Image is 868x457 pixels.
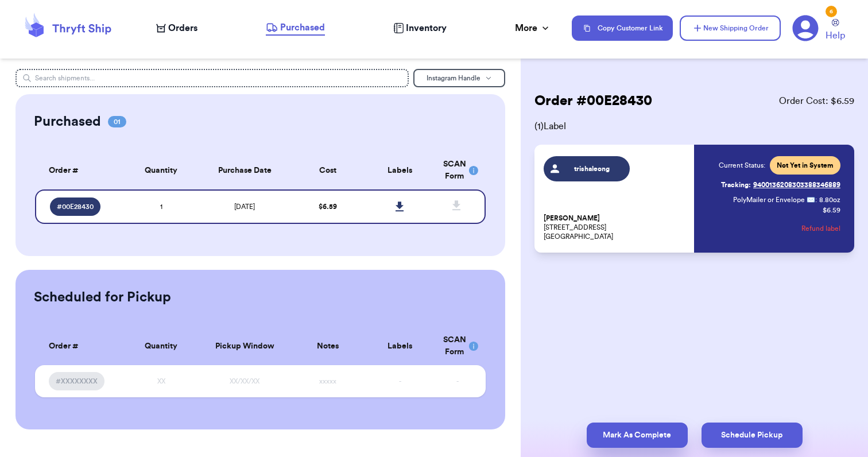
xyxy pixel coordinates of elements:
div: SCAN Form [443,334,472,358]
button: Mark As Complete [587,423,688,448]
th: Pickup Window [197,327,292,365]
button: New Shipping Order [680,16,781,41]
span: Tracking: [721,180,751,189]
span: # 00E28430 [57,202,94,211]
a: Help [826,19,845,42]
span: : [815,195,817,204]
span: XX/XX/XX [230,378,259,385]
a: 6 [792,15,819,41]
p: $ 6.59 [823,206,840,215]
h2: Scheduled for Pickup [34,288,171,307]
span: Instagram Handle [427,75,480,82]
th: Cost [292,152,365,189]
span: ( 1 ) Label [534,119,854,133]
th: Quantity [125,152,197,189]
button: Instagram Handle [413,69,505,87]
span: [PERSON_NAME] [544,214,600,223]
span: Order Cost: $ 6.59 [779,94,854,108]
span: PolyMailer or Envelope ✉️ [733,196,815,203]
span: xxxxx [319,378,336,385]
span: Inventory [406,21,447,35]
span: - [456,378,459,385]
span: XX [157,378,165,385]
th: Order # [35,327,125,365]
h2: Purchased [34,113,101,131]
span: Purchased [280,21,325,34]
button: Refund label [801,216,840,241]
span: 01 [108,116,126,127]
span: Not Yet in System [777,161,834,170]
span: Current Status: [719,161,765,170]
th: Labels [364,327,436,365]
h2: Order # 00E28430 [534,92,652,110]
span: Orders [168,21,197,35]
span: [DATE] [234,203,255,210]
th: Purchase Date [197,152,292,189]
th: Quantity [125,327,197,365]
div: More [515,21,551,35]
button: Schedule Pickup [702,423,803,448]
span: 1 [160,203,162,210]
th: Order # [35,152,125,189]
a: Purchased [266,21,325,36]
button: Copy Customer Link [572,16,673,41]
span: 8.80 oz [819,195,840,204]
a: Orders [156,21,197,35]
span: Help [826,29,845,42]
th: Notes [292,327,365,365]
span: #XXXXXXXX [56,377,98,386]
p: [STREET_ADDRESS] [GEOGRAPHIC_DATA] [544,214,687,241]
div: SCAN Form [443,158,472,183]
a: Inventory [393,21,447,35]
span: - [399,378,401,385]
span: $ 6.59 [319,203,337,210]
input: Search shipments... [15,69,409,87]
div: 6 [826,6,837,17]
a: Tracking:9400136208303388346889 [721,176,840,194]
th: Labels [364,152,436,189]
span: trishaleong [565,164,619,173]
